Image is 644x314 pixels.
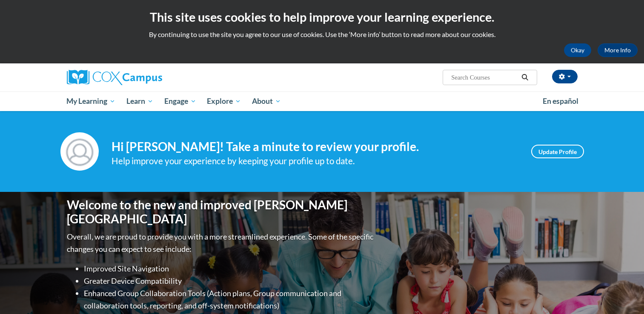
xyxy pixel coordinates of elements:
p: By continuing to use the site you agree to our use of cookies. Use the ‘More info’ button to read... [6,30,638,39]
a: My Learning [61,91,121,111]
button: Okay [564,43,591,57]
span: Engage [164,96,196,106]
h1: Welcome to the new and improved [PERSON_NAME][GEOGRAPHIC_DATA] [67,198,375,226]
span: En español [543,97,578,106]
div: Help improve your experience by keeping your profile up to date. [112,154,518,168]
span: Explore [207,96,241,106]
button: Account Settings [552,70,578,83]
img: Profile Image [60,132,99,171]
a: Explore [201,91,246,111]
li: Greater Device Compatibility [84,275,375,287]
span: Learn [126,96,153,106]
a: More Info [598,43,638,57]
span: About [252,96,281,106]
input: Search Courses [450,72,518,83]
a: En español [537,92,584,110]
a: Update Profile [531,145,584,158]
a: About [246,91,286,111]
li: Improved Site Navigation [84,263,375,275]
h4: Hi [PERSON_NAME]! Take a minute to review your profile. [112,140,518,154]
a: Learn [121,91,159,111]
h2: This site uses cookies to help improve your learning experience. [6,9,638,26]
p: Overall, we are proud to provide you with a more streamlined experience. Some of the specific cha... [67,231,375,255]
img: Cox Campus [67,70,162,85]
li: Enhanced Group Collaboration Tools (Action plans, Group communication and collaboration tools, re... [84,287,375,312]
span: My Learning [66,96,115,106]
a: Engage [159,91,202,111]
button: Search [518,72,531,83]
iframe: Button to launch messaging window [610,280,637,307]
div: Main menu [54,91,590,111]
a: Cox Campus [67,70,229,85]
